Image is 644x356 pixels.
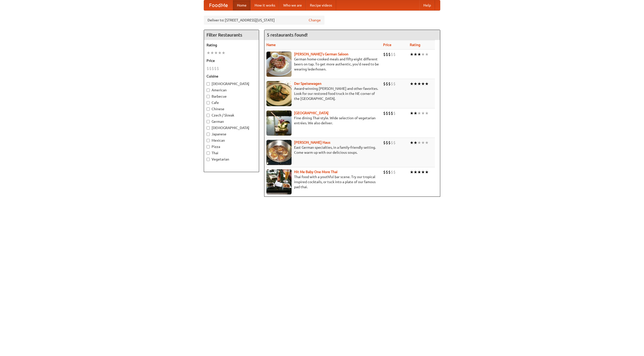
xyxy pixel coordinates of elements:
a: Recipe videos [306,0,336,10]
li: $ [388,169,391,175]
img: babythai.jpg [266,169,292,194]
li: $ [393,52,396,57]
li: ★ [414,110,417,116]
li: ★ [207,50,210,56]
li: ★ [410,169,414,175]
li: ★ [425,169,429,175]
ng-pluralize: 5 restaurants found! [267,32,308,37]
a: Der Speisewagen [294,82,321,86]
input: [DEMOGRAPHIC_DATA] [207,82,210,86]
li: ★ [410,81,414,87]
li: $ [391,140,393,145]
a: Hit Me Baby One More Thai [294,170,338,174]
li: $ [383,110,386,116]
label: Thai [207,150,256,155]
li: ★ [421,169,425,175]
li: $ [393,110,396,116]
li: ★ [417,169,421,175]
li: ★ [421,140,425,145]
li: ★ [417,140,421,145]
label: Vegetarian [207,157,256,162]
label: Japanese [207,132,256,137]
a: [GEOGRAPHIC_DATA] [294,111,329,115]
input: Pizza [207,145,210,148]
img: kohlhaus.jpg [266,140,292,165]
label: Czech / Slovak [207,113,256,118]
img: speisewagen.jpg [266,81,292,106]
li: $ [386,169,388,175]
li: ★ [414,52,417,57]
input: Thai [207,151,210,155]
label: American [207,88,256,93]
li: $ [386,110,388,116]
a: Change [309,18,321,23]
a: Who we are [279,0,306,10]
input: [DEMOGRAPHIC_DATA] [207,126,210,130]
li: $ [393,169,396,175]
li: $ [386,140,388,145]
li: $ [383,81,386,87]
label: Pizza [207,144,256,149]
a: Name [266,43,276,47]
li: ★ [214,50,218,56]
p: German home-cooked meals and fifty-eight different beers on tap. To get more authentic, you'd nee... [266,57,379,72]
a: FoodMe [204,0,233,10]
li: $ [212,66,214,71]
a: [PERSON_NAME] Haus [294,140,330,144]
li: ★ [417,52,421,57]
li: $ [209,66,212,71]
li: ★ [421,81,425,87]
li: ★ [414,140,417,145]
label: German [207,119,256,124]
li: ★ [425,140,429,145]
a: Home [233,0,251,10]
label: Chinese [207,106,256,111]
li: $ [388,110,391,116]
input: Czech / Slovak [207,114,210,117]
input: Mexican [207,139,210,142]
a: Rating [410,43,420,47]
div: Deliver to: [STREET_ADDRESS][US_STATE] [204,16,325,25]
h4: Filter Restaurants [204,30,259,40]
li: ★ [218,50,222,56]
li: $ [388,140,391,145]
li: ★ [410,110,414,116]
li: ★ [425,81,429,87]
li: $ [393,81,396,87]
li: ★ [421,52,425,57]
li: $ [391,110,393,116]
li: $ [383,140,386,145]
label: Cafe [207,100,256,105]
input: German [207,120,210,123]
input: American [207,89,210,92]
input: Vegetarian [207,158,210,161]
li: $ [207,66,209,71]
label: Barbecue [207,94,256,99]
li: $ [217,66,219,71]
li: $ [388,81,391,87]
li: $ [391,81,393,87]
label: Mexican [207,138,256,143]
li: $ [386,81,388,87]
li: $ [383,52,386,57]
label: [DEMOGRAPHIC_DATA] [207,81,256,86]
li: ★ [417,110,421,116]
a: Help [419,0,435,10]
a: [PERSON_NAME]'s German Saloon [294,52,348,56]
p: Award-winning [PERSON_NAME] and other favorites. Look for our restored food truck in the NE corne... [266,86,379,101]
input: Japanese [207,133,210,136]
p: Fine dining Thai-style. Wide selection of vegetarian entrées. We also deliver. [266,115,379,126]
li: $ [391,52,393,57]
li: ★ [425,52,429,57]
p: East German specialties, in a family-friendly setting. Come warm up with our delicious soups. [266,145,379,155]
img: satay.jpg [266,110,292,136]
li: $ [393,140,396,145]
li: ★ [421,110,425,116]
h5: Rating [207,43,256,48]
li: $ [391,169,393,175]
li: $ [386,52,388,57]
img: esthers.jpg [266,52,292,77]
li: $ [214,66,217,71]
